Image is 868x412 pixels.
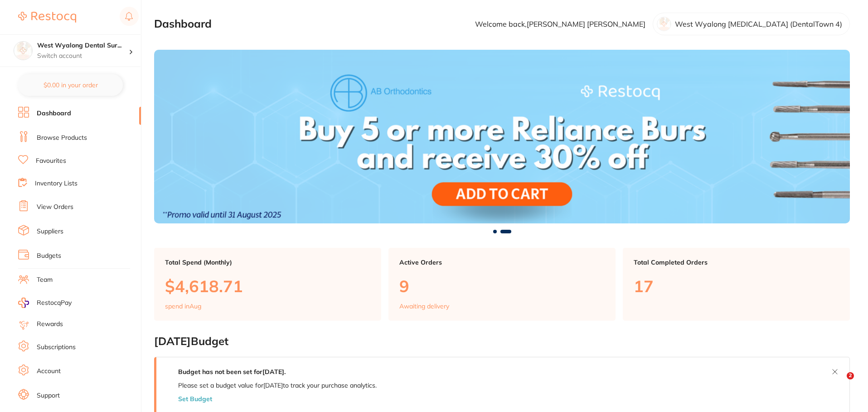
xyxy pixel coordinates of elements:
[37,367,61,376] a: Account
[37,52,129,61] p: Switch account
[37,109,71,118] a: Dashboard
[37,251,61,260] a: Budgets
[388,248,616,321] a: Active Orders9Awaiting delivery
[35,179,78,188] a: Inventory Lists
[37,203,73,212] a: View Orders
[154,50,850,223] img: Dashboard
[37,275,53,284] a: Team
[37,227,63,236] a: Suppliers
[154,248,381,321] a: Total Spend (Monthly)$4,618.71spend inAug
[475,20,645,28] p: Welcome back, [PERSON_NAME] [PERSON_NAME]
[165,277,370,295] p: $4,618.71
[675,20,842,28] p: West Wyalong [MEDICAL_DATA] (DentalTown 4)
[18,298,29,308] img: RestocqPay
[399,259,605,266] p: Active Orders
[18,298,72,308] a: RestocqPay
[36,156,66,166] a: Favourites
[634,259,839,266] p: Total Completed Orders
[18,74,123,96] button: $0.00 in your order
[37,320,63,329] a: Rewards
[634,277,839,295] p: 17
[178,395,212,403] button: Set Budget
[154,335,850,348] h2: [DATE] Budget
[37,298,72,308] span: RestocqPay
[399,303,449,310] p: Awaiting delivery
[37,343,76,352] a: Subscriptions
[178,382,377,389] p: Please set a budget value for [DATE] to track your purchase analytics.
[37,133,87,142] a: Browse Products
[623,248,850,321] a: Total Completed Orders17
[165,259,370,266] p: Total Spend (Monthly)
[18,12,76,23] img: Restocq Logo
[14,42,32,60] img: West Wyalong Dental Surgery (DentalTown 4)
[165,303,201,310] p: spend in Aug
[154,18,212,30] h2: Dashboard
[37,41,129,50] h4: West Wyalong Dental Surgery (DentalTown 4)
[178,368,286,376] strong: Budget has not been set for [DATE] .
[399,277,605,295] p: 9
[847,372,854,379] span: 2
[37,391,60,400] a: Support
[828,372,850,394] iframe: Intercom live chat
[18,7,76,28] a: Restocq Logo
